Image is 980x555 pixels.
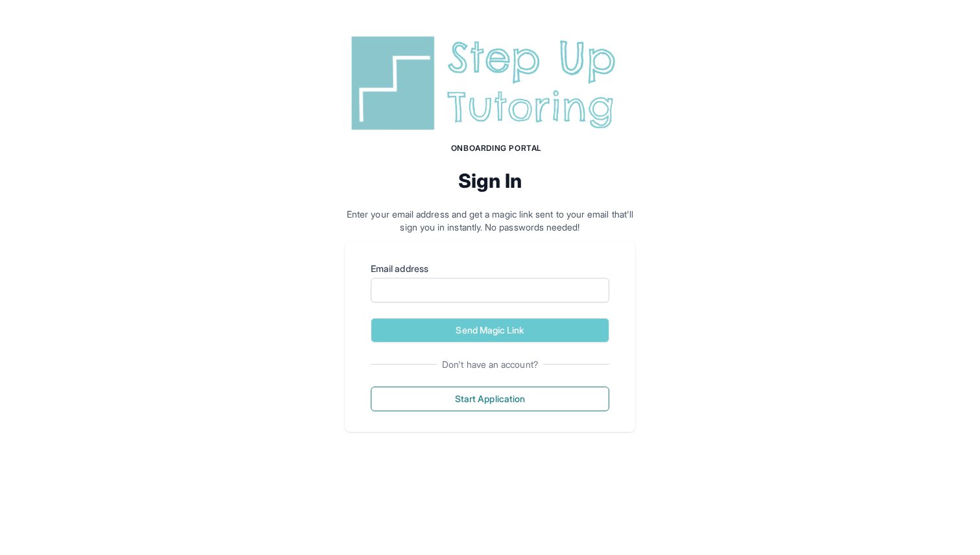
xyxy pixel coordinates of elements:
[345,31,635,135] img: Step Up Tutoring horizontal logo
[371,318,609,343] button: Send Magic Link
[345,208,635,234] p: Enter your email address and get a magic link sent to your email that'll sign you in instantly. N...
[371,262,609,275] label: Email address
[345,169,635,192] h2: Sign In
[371,387,609,411] button: Start Application
[437,358,543,371] span: Don't have an account?
[358,143,635,153] h1: Onboarding Portal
